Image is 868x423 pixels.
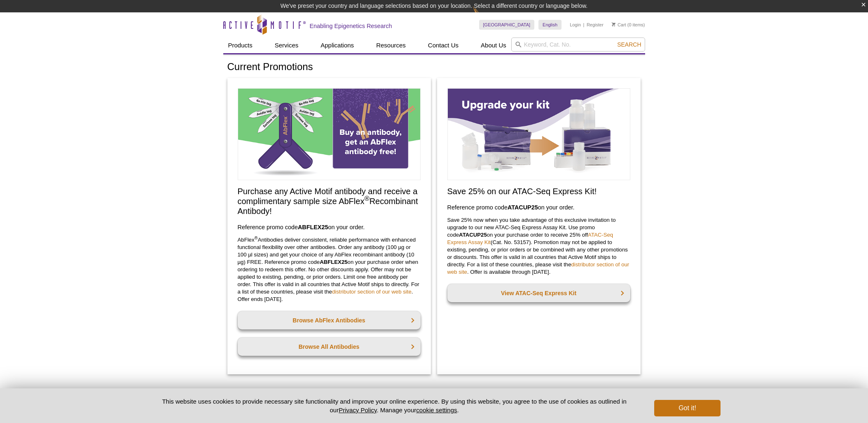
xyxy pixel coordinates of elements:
a: Applications [316,38,359,53]
a: About Us [476,38,511,53]
a: Cart [612,22,626,28]
a: Login [570,22,581,28]
sup: ® [364,195,369,203]
h2: Purchase any Active Motif antibody and receive a complimentary sample size AbFlex Recombinant Ant... [238,186,421,216]
a: Privacy Policy [339,407,377,414]
h3: Reference promo code on your order. [447,202,630,212]
button: Search [615,41,643,48]
a: distributor section of our web site [332,289,412,295]
img: Free Sample Size AbFlex Antibody [238,88,421,180]
a: Products [223,38,257,53]
strong: ABFLEX25 [320,259,347,265]
strong: ATACUP25 [459,232,487,238]
a: Services [270,38,304,53]
p: AbFlex Antibodies deliver consistent, reliable performance with enhanced functional flexibility o... [238,236,421,303]
input: Keyword, Cat. No. [511,38,645,52]
a: Register [587,22,604,28]
h2: Save 25% on our ATAC-Seq Express Kit! [447,186,630,196]
p: This website uses cookies to provide necessary site functionality and improve your online experie... [148,397,641,414]
a: Resources [371,38,411,53]
a: Browse All Antibodies [238,338,421,356]
button: Got it! [654,400,720,416]
li: (0 items) [612,20,645,30]
img: Your Cart [612,22,615,26]
strong: ATACUP25 [508,204,538,211]
p: Save 25% now when you take advantage of this exclusive invitation to upgrade to our new ATAC-Seq ... [447,216,630,276]
span: Search [617,41,641,48]
img: Save on ATAC-Seq Express Assay Kit [447,88,630,180]
a: Browse AbFlex Antibodies [238,311,421,329]
a: Contact Us [423,38,463,53]
a: [GEOGRAPHIC_DATA] [479,20,535,30]
h2: Enabling Epigenetics Research [310,22,392,30]
sup: ® [255,235,258,240]
img: Change Here [473,6,495,26]
h1: Current Promotions [227,61,641,73]
li: | [583,20,585,30]
a: English [538,20,562,30]
strong: ABFLEX25 [298,224,328,230]
a: View ATAC-Seq Express Kit [447,284,630,302]
h3: Reference promo code on your order. [238,222,421,232]
button: cookie settings [416,407,457,414]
